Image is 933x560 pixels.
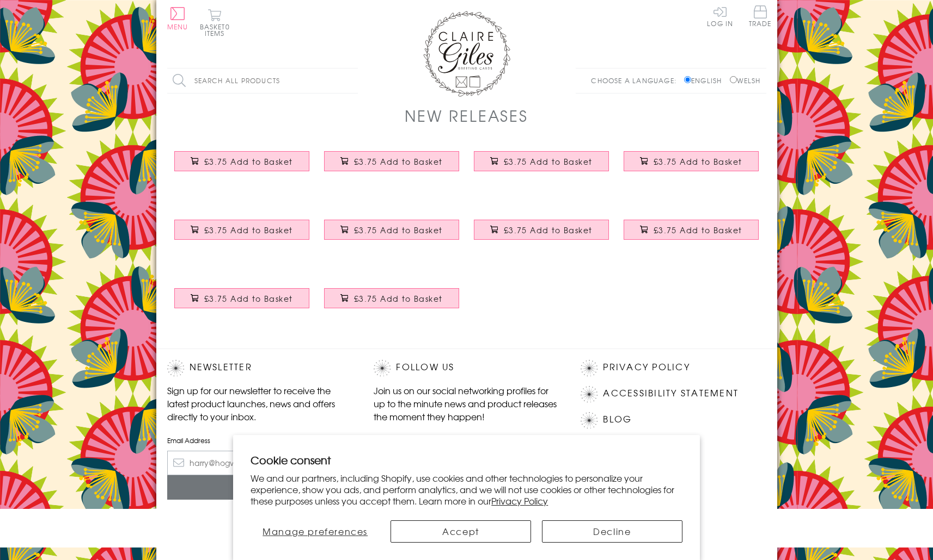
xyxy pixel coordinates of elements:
input: Search [347,69,358,93]
a: Birthday Card, Age 50 - Chequers, Happy 50th Birthday, Embellished with pompoms £3.75 Add to Basket [167,211,317,258]
span: £3.75 Add to Basket [354,156,443,167]
a: Trade [749,5,772,29]
span: £3.75 Add to Basket [504,225,593,235]
button: £3.75 Add to Basket [324,220,459,240]
a: Birthday Card, Age 18 - Pink Circle, Happy 18th Birthday, Embellished with pompoms £3.75 Add to B... [167,143,317,190]
span: £3.75 Add to Basket [204,225,293,235]
h2: Cookie consent [251,452,682,468]
button: £3.75 Add to Basket [474,220,609,240]
button: £3.75 Add to Basket [174,151,309,171]
span: Trade [749,5,772,27]
button: £3.75 Add to Basket [324,288,459,308]
button: £3.75 Add to Basket [324,151,459,171]
a: Birthday Card, Age 40 - Starburst, Happy 40th Birthday, Embellished with pompoms £3.75 Add to Basket [617,143,766,190]
h2: Follow Us [374,360,559,376]
label: Welsh [730,76,761,85]
a: Birthday Card, Age 100 - Petal, Happy 100th Birthday, Embellished with pompoms £3.75 Add to Basket [317,280,467,327]
p: Sign up for our newsletter to receive the latest product launches, news and offers directly to yo... [167,384,352,423]
button: Accept [391,520,531,543]
img: Claire Giles Greetings Cards [423,11,510,97]
label: English [684,76,727,85]
a: Accessibility Statement [603,386,739,401]
label: Email Address [167,435,352,445]
a: Blog [603,412,632,427]
a: Birthday Card, Age 80 - Wheel, Happy 80th Birthday, Embellished with pompoms £3.75 Add to Basket [617,211,766,258]
span: £3.75 Add to Basket [354,225,443,235]
a: Birthday Card, Age 90 - Starburst, Happy 90th Birthday, Embellished with pompoms £3.75 Add to Basket [167,280,317,327]
a: Privacy Policy [491,494,548,507]
button: £3.75 Add to Basket [174,288,309,308]
a: Privacy Policy [603,360,690,375]
h1: New Releases [405,104,528,127]
button: £3.75 Add to Basket [174,220,309,240]
span: £3.75 Add to Basket [504,156,593,167]
input: Search all products [167,69,358,93]
a: Birthday Card, Age 60 - Sunshine, Happy 60th Birthday, Embellished with pompoms £3.75 Add to Basket [317,211,467,258]
a: Birthday Card, Age 70 - Flower Power, Happy 70th Birthday, Embellished with pompoms £3.75 Add to ... [467,211,617,258]
button: Manage preferences [251,520,380,543]
input: harry@hogwarts.edu [167,451,352,475]
button: £3.75 Add to Basket [624,151,759,171]
p: We and our partners, including Shopify, use cookies and other technologies to personalize your ex... [251,472,682,506]
input: Subscribe [167,475,352,500]
p: Choose a language: [591,76,682,85]
span: £3.75 Add to Basket [654,156,742,167]
a: Birthday Card, Age 30 - Flowers, Happy 30th Birthday, Embellished with pompoms £3.75 Add to Basket [467,143,617,190]
button: £3.75 Add to Basket [624,220,759,240]
p: Join us on our social networking profiles for up to the minute news and product releases the mome... [374,384,559,423]
a: Birthday Card, Age 21 - Blue Circle, Happy 21st Birthday, Embellished with pompoms £3.75 Add to B... [317,143,467,190]
span: £3.75 Add to Basket [204,293,293,304]
span: £3.75 Add to Basket [354,293,443,304]
button: Basket0 items [200,9,230,36]
a: Log In [707,5,733,27]
span: £3.75 Add to Basket [654,225,742,235]
button: Menu [167,7,188,30]
span: Manage preferences [263,525,368,538]
span: £3.75 Add to Basket [204,156,293,167]
input: Welsh [730,76,737,83]
h2: Newsletter [167,360,352,376]
span: Menu [167,22,188,32]
input: English [684,76,691,83]
button: £3.75 Add to Basket [474,151,609,171]
button: Decline [542,520,682,543]
span: 0 items [205,22,230,38]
